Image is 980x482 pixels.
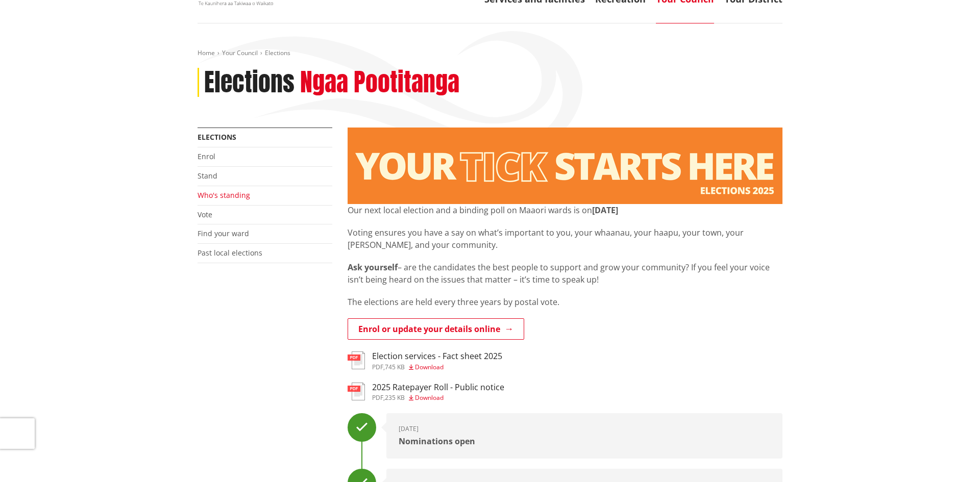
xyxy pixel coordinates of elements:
[300,68,459,97] h2: Ngaa Pootitanga
[385,363,405,371] span: 745 KB
[415,393,444,402] span: Download
[198,248,262,258] a: Past local elections
[265,48,290,57] span: Elections
[348,383,504,401] a: 2025 Ratepayer Roll - Public notice pdf,235 KB Download
[204,68,295,97] h1: Elections
[372,395,504,401] div: ,
[933,439,970,476] iframe: Messenger Launcher
[372,383,504,392] h3: 2025 Ratepayer Roll - Public notice
[348,413,376,442] div: Done
[399,425,770,432] div: [DATE]
[198,210,212,219] a: Vote
[372,364,502,370] div: ,
[198,48,215,57] a: Home
[348,318,524,340] a: Enrol or update your details online
[198,171,217,181] a: Stand
[348,383,365,400] img: document-pdf.svg
[348,204,782,216] p: Our next local election and a binding poll on Maaori wards is on
[348,296,782,308] p: The elections are held every three years by postal vote.
[385,393,405,402] span: 235 KB
[198,229,249,238] a: Find your ward
[348,262,398,273] strong: Ask yourself
[348,261,782,286] p: – are the candidates the best people to support and grow your community? If you feel your voice i...
[348,351,502,370] a: Election services - Fact sheet 2025 pdf,745 KB Download
[592,205,618,216] strong: [DATE]
[372,363,383,371] span: pdf
[372,351,502,361] h3: Election services - Fact sheet 2025
[399,437,770,446] div: Nominations open
[222,48,258,57] a: Your Council
[198,49,782,58] nav: breadcrumb
[348,226,782,251] p: Voting ensures you have a say on what’s important to you, your whaanau, your haapu, your town, yo...
[198,132,236,142] a: Elections
[348,351,365,369] img: document-pdf.svg
[198,190,250,200] a: Who's standing
[372,393,383,402] span: pdf
[348,128,782,204] img: Elections - Website banner
[415,363,444,371] span: Download
[198,151,215,161] a: Enrol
